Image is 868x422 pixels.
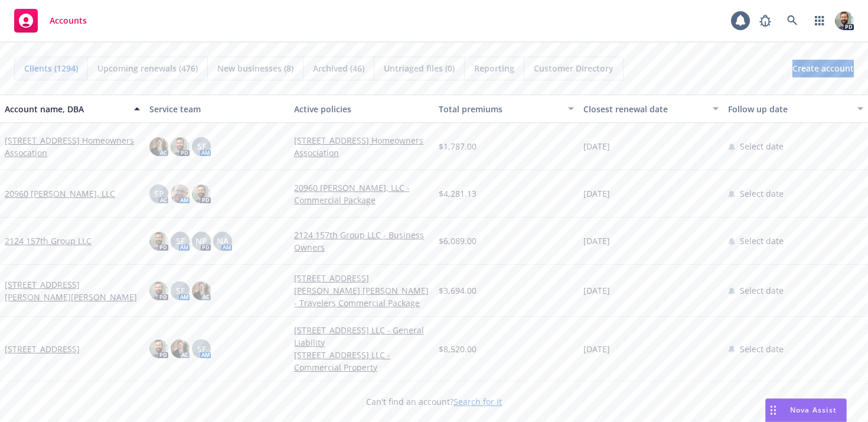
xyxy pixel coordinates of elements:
a: [STREET_ADDRESS] Homeowners Association [294,134,429,159]
img: photo [192,281,211,300]
img: photo [149,137,168,156]
a: [STREET_ADDRESS] [5,343,80,355]
span: [DATE] [583,235,610,247]
button: Closest renewal date [579,95,723,123]
span: Select date [740,284,784,297]
span: Reporting [474,62,514,74]
span: [DATE] [583,284,610,297]
span: Clients (1294) [24,62,78,74]
a: [STREET_ADDRESS] LLC - General Liability [294,324,429,349]
div: Drag to move [766,399,781,421]
a: 20960 [PERSON_NAME], LLC [5,187,115,200]
img: photo [835,11,854,30]
a: [STREET_ADDRESS] Homeowners Assocation [5,134,140,159]
span: SF [176,284,185,297]
span: [DATE] [583,140,610,152]
span: Select date [740,187,784,200]
span: Can't find an account? [366,395,502,408]
div: Closest renewal date [583,103,706,115]
a: Switch app [808,9,831,33]
img: photo [149,339,168,358]
span: Archived (46) [313,62,364,74]
span: [DATE] [583,343,610,355]
a: Search for it [453,396,502,407]
a: 20960 [PERSON_NAME], LLC - Commercial Package [294,181,429,206]
img: photo [149,232,168,251]
span: Select date [740,140,784,152]
span: SF [197,140,206,152]
span: $3,694.00 [439,284,477,297]
div: Follow up date [728,103,850,115]
img: photo [171,184,190,203]
img: photo [149,281,168,300]
img: photo [171,339,190,358]
div: Total premiums [439,103,561,115]
img: photo [192,184,211,203]
a: [STREET_ADDRESS][PERSON_NAME][PERSON_NAME] [5,278,140,303]
span: Untriaged files (0) [384,62,455,74]
a: 2124 157th Group LLC [5,235,92,247]
span: $4,281.13 [439,187,477,200]
a: Accounts [9,4,92,37]
span: Select date [740,235,784,247]
button: Total premiums [434,95,579,123]
span: SP [154,187,164,200]
button: Follow up date [723,95,868,123]
span: Customer Directory [534,62,614,74]
button: Active policies [289,95,434,123]
a: [STREET_ADDRESS] LLC - Commercial Property [294,349,429,374]
span: $8,520.00 [439,343,477,355]
div: Account name, DBA [5,103,127,115]
span: $1,787.00 [439,140,477,152]
span: SF [197,343,206,355]
button: Nova Assist [765,398,847,422]
div: Service team [149,103,285,115]
a: 2124 157th Group LLC - Business Owners [294,229,429,254]
span: Select date [740,343,784,355]
a: Search [781,9,804,33]
span: Upcoming renewals (476) [97,62,198,74]
span: NA [217,235,229,247]
img: photo [171,137,190,156]
span: Create account [792,57,854,80]
span: [DATE] [583,187,610,200]
span: Accounts [50,16,87,25]
a: Create account [792,60,854,77]
span: New businesses (8) [217,62,293,74]
div: Active policies [294,103,429,115]
button: Service team [145,95,289,123]
span: NP [195,235,207,247]
span: $6,089.00 [439,235,477,247]
span: SF [176,235,185,247]
a: Report a Bug [753,9,777,33]
a: [STREET_ADDRESS][PERSON_NAME] [PERSON_NAME] - Travelers Commercial Package [294,272,429,309]
span: Nova Assist [790,405,837,415]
